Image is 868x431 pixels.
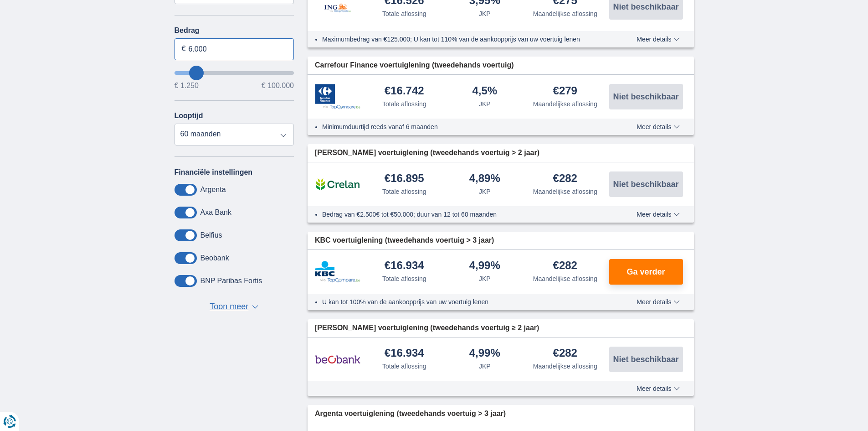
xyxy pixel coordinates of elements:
img: product.pl.alt Crelan [315,173,360,196]
span: € 1.250 [175,82,199,89]
div: 4,89% [469,173,500,185]
button: Ga verder [609,259,683,285]
label: Looptijd [175,112,203,120]
div: €16.742 [385,85,424,98]
span: Meer details [637,211,679,218]
div: Maandelijkse aflossing [533,274,597,283]
div: JKP [479,9,491,18]
div: Totale aflossing [382,9,426,18]
li: Minimumduurtijd reeds vanaf 6 maanden [322,122,603,131]
div: JKP [479,99,491,109]
div: 4,5% [472,85,497,98]
div: JKP [479,362,491,371]
span: Argenta voertuiglening (tweedehands voertuig > 3 jaar) [315,409,506,419]
div: €279 [553,85,577,98]
label: Argenta [200,186,226,194]
div: Totale aflossing [382,274,426,283]
span: [PERSON_NAME] voertuiglening (tweedehands voertuig > 2 jaar) [315,148,539,158]
div: 4,99% [469,260,500,272]
span: Carrefour Finance voertuiglening (tweedehands voertuig) [315,60,514,71]
span: Meer details [637,385,679,392]
div: Maandelijkse aflossing [533,362,597,371]
span: Niet beschikbaar [613,93,678,101]
label: Financiële instellingen [175,168,253,177]
label: Beobank [200,254,229,262]
li: U kan tot 100% van de aankoopprijs van uw voertuig lenen [322,297,603,306]
span: € 100.000 [262,82,294,89]
div: €16.934 [385,260,424,272]
span: Ga verder [627,268,665,276]
span: € [182,44,186,54]
button: Niet beschikbaar [609,347,683,372]
span: Meer details [637,124,679,130]
span: Toon meer [210,301,248,313]
div: Totale aflossing [382,99,426,109]
button: Niet beschikbaar [609,84,683,109]
input: wantToBorrow [175,71,294,75]
li: Bedrag van €2.500€ tot €50.000; duur van 12 tot 60 maanden [322,210,603,219]
div: €282 [553,260,577,272]
span: Niet beschikbaar [613,180,678,188]
button: Meer details [630,123,686,130]
div: €282 [553,173,577,185]
li: Maximumbedrag van €125.000; U kan tot 110% van de aankoopprijs van uw voertuig lenen [322,35,603,44]
label: Bedrag [175,26,294,35]
div: JKP [479,274,491,283]
button: Meer details [630,211,686,218]
img: product.pl.alt KBC [315,261,360,283]
span: Niet beschikbaar [613,355,678,363]
label: Belfius [200,231,222,239]
div: JKP [479,187,491,196]
div: Maandelijkse aflossing [533,187,597,196]
div: €16.895 [385,173,424,185]
div: Maandelijkse aflossing [533,9,597,18]
button: Meer details [630,385,686,392]
span: ▼ [252,305,258,309]
span: Meer details [637,36,679,42]
div: €16.934 [385,348,424,360]
label: Axa Bank [200,208,231,217]
div: Totale aflossing [382,187,426,196]
img: product.pl.alt Beobank [315,348,360,371]
button: Niet beschikbaar [609,171,683,197]
span: [PERSON_NAME] voertuiglening (tweedehands voertuig ≥ 2 jaar) [315,323,539,333]
div: Totale aflossing [382,362,426,371]
button: Toon meer ▼ [207,301,261,313]
div: €282 [553,348,577,360]
span: Niet beschikbaar [613,3,678,11]
div: 4,99% [469,348,500,360]
button: Meer details [630,298,686,306]
img: product.pl.alt Carrefour Finance [315,84,360,109]
div: Maandelijkse aflossing [533,99,597,109]
span: Meer details [637,299,679,305]
button: Meer details [630,36,686,43]
label: BNP Paribas Fortis [200,277,262,285]
span: KBC voertuiglening (tweedehands voertuig > 3 jaar) [315,235,494,246]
